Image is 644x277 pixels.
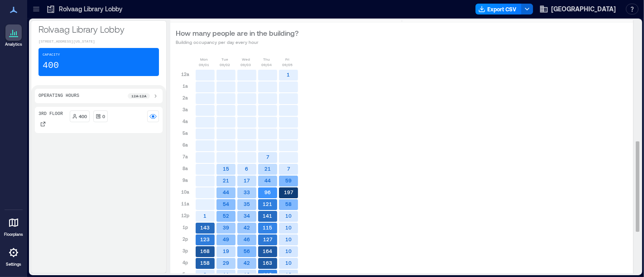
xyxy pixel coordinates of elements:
[244,224,250,230] text: 42
[223,166,229,172] text: 15
[183,94,188,101] p: 2a
[201,224,210,230] text: 143
[38,23,159,35] p: Rolvaag Library Lobby
[244,213,250,219] text: 34
[131,93,146,99] p: 12a - 12a
[242,57,250,62] p: Wed
[6,262,21,267] p: Settings
[183,259,188,266] p: 4p
[183,177,188,184] p: 9a
[181,188,189,196] p: 10a
[181,212,189,219] p: 12p
[1,212,26,240] a: Floorplans
[551,5,616,14] span: [GEOGRAPHIC_DATA]
[3,242,24,270] a: Settings
[245,166,249,172] text: 6
[222,57,229,62] p: Tue
[241,62,251,67] p: 09/03
[103,113,106,120] p: 0
[38,92,79,100] p: Operating Hours
[183,247,188,254] p: 3p
[223,189,229,195] text: 44
[176,28,298,38] p: How many people are in the building?
[38,110,63,118] p: 3rd Floor
[223,213,229,219] text: 52
[244,260,250,266] text: 42
[201,260,210,266] text: 158
[285,213,292,219] text: 10
[181,71,189,78] p: 12a
[201,248,210,254] text: 168
[4,232,23,237] p: Floorplans
[285,236,292,242] text: 10
[263,260,273,266] text: 163
[183,118,188,125] p: 4a
[286,57,290,62] p: Fri
[537,2,619,16] button: [GEOGRAPHIC_DATA]
[244,201,250,207] text: 35
[223,201,229,207] text: 54
[204,213,207,219] text: 1
[43,59,59,72] p: 400
[284,189,293,195] text: 197
[59,5,122,14] p: Rolvaag Library Lobby
[263,248,273,254] text: 164
[264,166,271,172] text: 21
[283,62,293,67] p: 09/05
[264,189,271,195] text: 96
[285,177,292,183] text: 59
[181,200,189,207] p: 11a
[38,39,159,44] p: [STREET_ADDRESS][US_STATE]
[5,42,22,47] p: Analytics
[223,236,229,242] text: 49
[201,236,210,242] text: 123
[183,224,188,231] p: 1p
[285,224,292,230] text: 10
[266,154,269,160] text: 7
[244,189,250,195] text: 33
[183,129,188,137] p: 5a
[183,235,188,243] p: 2p
[244,236,250,242] text: 46
[2,22,25,50] a: Analytics
[285,201,292,207] text: 58
[220,62,231,67] p: 09/02
[263,224,273,230] text: 115
[476,4,522,14] button: Export CSV
[262,62,272,67] p: 09/04
[223,248,229,254] text: 19
[183,141,188,148] p: 6a
[244,248,250,254] text: 56
[43,52,60,57] p: Capacity
[183,153,188,160] p: 7a
[176,38,298,46] p: Building occupancy per day every hour
[183,165,188,172] p: 8a
[79,113,87,120] p: 400
[264,177,271,183] text: 44
[183,82,188,90] p: 1a
[223,224,229,230] text: 39
[201,57,208,62] p: Mon
[244,177,250,183] text: 17
[263,236,273,242] text: 127
[263,213,273,219] text: 141
[223,260,229,266] text: 29
[199,62,210,67] p: 09/01
[285,260,292,266] text: 10
[263,201,273,207] text: 121
[183,106,188,113] p: 3a
[285,248,292,254] text: 10
[287,72,290,77] text: 1
[287,166,290,172] text: 7
[264,57,270,62] p: Thu
[223,177,229,183] text: 21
